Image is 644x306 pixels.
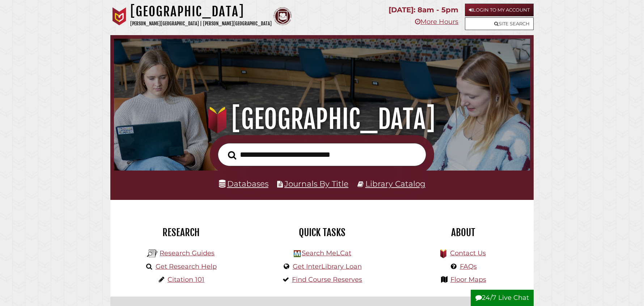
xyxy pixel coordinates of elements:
a: Databases [219,179,268,188]
a: Research Guides [160,249,215,257]
i: Search [228,151,236,160]
img: Hekman Library Logo [294,250,301,257]
a: Find Course Reserves [292,276,362,284]
h2: Research [116,226,246,239]
a: Get InterLibrary Loan [293,263,362,271]
img: Calvin University [110,7,128,25]
a: More Hours [415,18,458,26]
img: Calvin Theological Seminary [274,7,292,25]
a: Citation 101 [168,276,204,284]
a: Get Research Help [156,263,217,271]
h1: [GEOGRAPHIC_DATA] [130,4,272,20]
a: Search MeLCat [302,249,351,257]
a: Login to My Account [465,4,534,16]
a: Library Catalog [365,179,425,188]
a: Floor Maps [450,276,486,284]
h1: [GEOGRAPHIC_DATA] [124,103,521,135]
a: FAQs [460,263,477,271]
p: [DATE]: 8am - 5pm [389,4,458,16]
img: Hekman Library Logo [147,248,158,259]
h2: Quick Tasks [257,226,387,239]
p: [PERSON_NAME][GEOGRAPHIC_DATA] | [PERSON_NAME][GEOGRAPHIC_DATA] [130,20,272,28]
a: Contact Us [450,249,486,257]
a: Site Search [465,17,534,30]
h2: About [398,226,528,239]
button: Search [224,149,240,162]
a: Journals By Title [284,179,348,188]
